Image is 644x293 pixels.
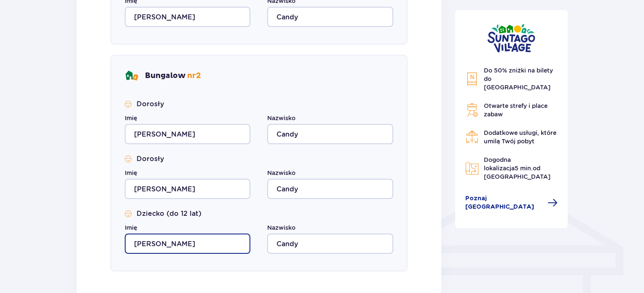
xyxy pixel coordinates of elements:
label: Imię [125,114,137,122]
img: Map Icon [465,161,479,175]
span: Dodatkowe usługi, które umilą Twój pobyt [484,129,556,145]
span: 5 min. [515,165,533,172]
p: Dorosły [137,99,164,109]
label: Nazwisko [267,114,295,122]
p: Bungalow [145,71,201,81]
input: Nazwisko [267,179,393,199]
span: Dogodna lokalizacja od [GEOGRAPHIC_DATA] [484,156,550,180]
img: Smile Icon [125,156,131,162]
input: Imię [125,124,250,144]
img: Grill Icon [465,103,479,117]
span: nr 2 [187,71,201,81]
label: Imię [125,223,137,232]
p: Dorosły [137,154,164,164]
input: Imię [125,234,250,254]
label: Imię [125,169,137,177]
img: Smile Icon [125,101,131,108]
input: Imię [125,179,250,199]
input: Nazwisko [267,234,393,254]
label: Nazwisko [267,223,295,232]
input: Nazwisko [267,7,393,27]
a: Poznaj [GEOGRAPHIC_DATA] [465,194,558,211]
span: Poznaj [GEOGRAPHIC_DATA] [465,194,543,211]
span: Otwarte strefy i place zabaw [484,102,547,118]
p: Dziecko (do 12 lat) [137,209,201,218]
label: Nazwisko [267,169,295,177]
img: bungalows Icon [125,69,138,83]
img: Suntago Village [487,24,535,53]
span: Do 50% zniżki na bilety do [GEOGRAPHIC_DATA] [484,67,553,91]
img: Restaurant Icon [465,130,479,144]
input: Imię [125,7,250,27]
input: Nazwisko [267,124,393,144]
img: Discount Icon [465,72,479,86]
img: Smile Icon [125,210,131,217]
